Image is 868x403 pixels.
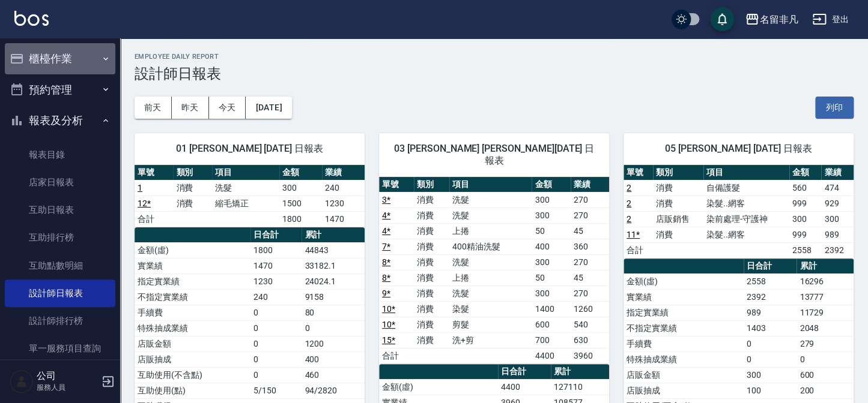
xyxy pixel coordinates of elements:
[789,211,822,227] td: 300
[449,270,532,285] td: 上捲
[807,8,854,31] button: 登出
[797,273,854,289] td: 16296
[624,165,854,258] table: a dense table
[571,223,609,239] td: 45
[532,192,570,207] td: 300
[571,239,609,254] td: 360
[5,335,115,362] a: 單一服務項目查詢
[322,196,365,211] td: 1230
[627,183,631,193] a: 2
[173,196,211,211] td: 消費
[703,180,789,196] td: 自備護髮
[821,211,854,227] td: 300
[532,223,570,239] td: 50
[135,53,854,61] h2: Employee Daily Report
[498,379,550,395] td: 4400
[653,180,703,196] td: 消費
[532,301,570,317] td: 1400
[10,369,34,393] img: Person
[379,379,498,395] td: 金額(虛)
[250,320,302,336] td: 0
[379,177,414,193] th: 單號
[449,332,532,348] td: 洗+剪
[5,105,115,136] button: 報表及分析
[821,196,854,211] td: 929
[302,242,365,258] td: 44843
[532,207,570,223] td: 300
[135,65,854,82] h3: 設計師日報表
[149,143,350,155] span: 01 [PERSON_NAME] [DATE] 日報表
[212,196,279,211] td: 縮毛矯正
[551,379,609,395] td: 127110
[571,177,609,193] th: 業績
[532,317,570,332] td: 600
[797,336,854,351] td: 279
[135,351,250,367] td: 店販抽成
[532,332,570,348] td: 700
[740,7,803,32] button: 名留非凡
[302,273,365,289] td: 24024.1
[250,351,302,367] td: 0
[135,211,173,227] td: 合計
[815,97,854,119] button: 列印
[449,223,532,239] td: 上捲
[532,177,570,193] th: 金額
[37,382,98,393] p: 服務人員
[624,305,744,320] td: 指定實業績
[250,336,302,351] td: 0
[571,317,609,332] td: 540
[744,367,797,383] td: 300
[250,242,302,258] td: 1800
[789,196,822,211] td: 999
[414,223,449,239] td: 消費
[5,224,115,251] a: 互助排行榜
[653,165,703,181] th: 類別
[250,289,302,305] td: 240
[135,367,250,383] td: 互助使用(不含點)
[5,279,115,307] a: 設計師日報表
[624,289,744,305] td: 實業績
[624,320,744,336] td: 不指定實業績
[5,252,115,279] a: 互助點數明細
[744,351,797,367] td: 0
[624,242,653,258] td: 合計
[624,273,744,289] td: 金額(虛)
[250,273,302,289] td: 1230
[797,383,854,398] td: 200
[449,317,532,332] td: 剪髮
[624,367,744,383] td: 店販金額
[638,143,839,155] span: 05 [PERSON_NAME] [DATE] 日報表
[135,165,365,227] table: a dense table
[797,367,854,383] td: 600
[703,165,789,181] th: 項目
[744,289,797,305] td: 2392
[302,383,365,398] td: 94/2820
[449,239,532,254] td: 400精油洗髮
[37,370,98,382] h5: 公司
[250,258,302,273] td: 1470
[279,165,322,181] th: 金額
[172,97,209,119] button: 昨天
[624,383,744,398] td: 店販抽成
[449,177,532,193] th: 項目
[393,143,595,167] span: 03 [PERSON_NAME] [PERSON_NAME][DATE] 日報表
[135,273,250,289] td: 指定實業績
[789,227,822,242] td: 999
[627,214,631,224] a: 2
[498,364,550,380] th: 日合計
[744,336,797,351] td: 0
[624,165,653,181] th: 單號
[789,165,822,181] th: 金額
[246,97,291,119] button: [DATE]
[322,211,365,227] td: 1470
[5,196,115,224] a: 互助日報表
[209,97,246,119] button: 今天
[173,180,211,196] td: 消費
[532,348,570,363] td: 4400
[135,320,250,336] td: 特殊抽成業績
[135,258,250,273] td: 實業績
[302,336,365,351] td: 1200
[449,207,532,223] td: 洗髮
[212,180,279,196] td: 洗髮
[250,383,302,398] td: 5/150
